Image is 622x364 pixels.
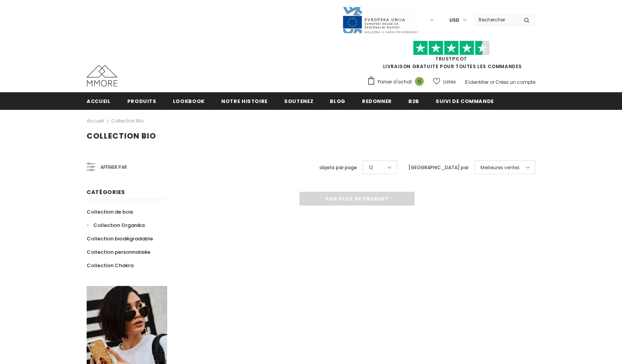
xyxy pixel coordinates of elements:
[87,98,111,105] span: Accueil
[87,248,150,256] span: Collection personnalisée
[221,92,268,109] a: Notre histoire
[415,77,424,86] span: 0
[413,41,490,55] img: Faites confiance aux étoiles pilotes
[87,245,150,259] a: Collection personnalisée
[465,79,489,85] a: S'identifier
[480,164,520,171] span: Meilleures ventes
[378,78,412,86] span: Panier d'achat
[87,259,133,272] a: Collection Chakra
[111,118,143,124] a: Collection Bio
[330,92,346,109] a: Blog
[342,16,419,23] a: Javni Razpis
[87,208,133,215] span: Collection de bois
[87,188,125,196] span: Catégories
[127,98,156,105] span: Produits
[433,75,456,88] a: Listes
[495,79,535,85] a: Créez un compte
[87,235,153,242] span: Collection biodégradable
[330,98,346,105] span: Blog
[474,14,518,25] input: Search Site
[93,222,145,229] span: Collection Organika
[443,78,456,86] span: Listes
[367,44,535,70] span: LIVRAISON GRATUITE POUR TOUTES LES COMMANDES
[367,76,428,88] a: Panier d'achat 0
[127,92,156,109] a: Produits
[362,98,392,105] span: Redonner
[173,92,205,109] a: Lookbook
[87,92,111,109] a: Accueil
[173,98,205,105] span: Lookbook
[435,55,467,62] a: TrustPilot
[100,163,127,171] span: Affiner par
[436,92,494,109] a: Suivi de commande
[87,205,133,219] a: Collection de bois
[87,65,117,87] img: Cas MMORE
[284,98,313,105] span: soutenez
[490,79,494,85] span: or
[369,164,373,171] span: 12
[449,16,459,24] span: USD
[408,98,419,105] span: B2B
[87,262,133,269] span: Collection Chakra
[342,6,419,34] img: Javni Razpis
[362,92,392,109] a: Redonner
[408,164,469,171] label: [GEOGRAPHIC_DATA] par
[284,92,313,109] a: soutenez
[319,164,357,171] label: objets par page
[87,131,156,141] span: Collection Bio
[87,232,153,245] a: Collection biodégradable
[87,219,145,232] a: Collection Organika
[87,116,104,126] a: Accueil
[408,92,419,109] a: B2B
[221,98,268,105] span: Notre histoire
[436,98,494,105] span: Suivi de commande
